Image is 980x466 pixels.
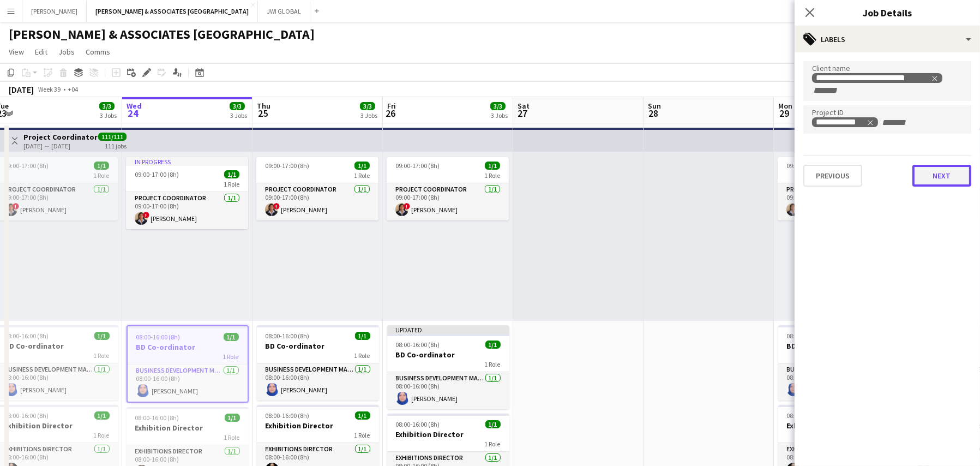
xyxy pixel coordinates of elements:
button: JWI GLOBAL [258,1,310,22]
span: Thu [257,101,270,111]
h1: [PERSON_NAME] & ASSOCIATES [GEOGRAPHIC_DATA] [9,26,315,43]
a: Jobs [54,45,79,59]
div: +04 [68,85,78,93]
span: ! [143,212,149,218]
span: 1/1 [94,332,110,340]
div: Labels [795,26,980,52]
app-card-role: Business Development Manager1/108:00-16:00 (8h)[PERSON_NAME] [257,363,379,401]
app-job-card: 08:00-16:00 (8h)1/1BD Co-ordinator1 RoleBusiness Development Manager1/108:00-16:00 (8h)[PERSON_NAME] [257,325,379,401]
span: 28 [646,107,661,120]
div: 3 Jobs [100,111,117,120]
div: 09:00-17:00 (8h)1/11 RoleProject Coordinator1/109:00-17:00 (8h)![PERSON_NAME] [387,157,509,220]
h3: Job Details [795,5,980,20]
span: 1/1 [94,411,110,420]
app-card-role: Business Development Manager1/108:00-16:00 (8h)[PERSON_NAME] [778,363,900,401]
app-card-role: Business Development Manager1/108:00-16:00 (8h)[PERSON_NAME] [128,365,248,402]
h3: Exhibition Director [127,423,249,433]
span: 09:00-17:00 (8h) [135,170,179,178]
span: 1 Role [94,431,110,439]
delete-icon: Remove tag [930,74,939,82]
app-card-role: Project Coordinator1/109:00-17:00 (8h)![PERSON_NAME] [256,183,378,220]
span: 09:00-17:00 (8h) [786,162,831,170]
div: In progress09:00-17:00 (8h)1/11 RoleProject Coordinator1/109:00-17:00 (8h)![PERSON_NAME] [126,157,248,229]
span: 08:00-16:00 (8h) [266,411,310,420]
span: 1/1 [355,411,370,420]
span: Sun [648,101,661,111]
span: 1 Role [484,171,500,180]
app-card-role: Project Coordinator1/109:00-17:00 (8h)![PERSON_NAME] [778,183,900,220]
div: 08:00-16:00 (8h)1/1BD Co-ordinator1 RoleBusiness Development Manager1/108:00-16:00 (8h)[PERSON_NAME] [127,325,249,403]
app-job-card: Updated08:00-16:00 (8h)1/1BD Co-ordinator1 RoleBusiness Development Manager1/108:00-16:00 (8h)[PE... [387,325,509,409]
span: 1/1 [485,162,500,170]
span: 1/1 [225,414,240,422]
div: 3 Jobs [230,111,247,120]
span: 1 Role [93,171,109,180]
button: Previous [803,165,862,187]
span: Comms [86,47,110,57]
app-card-role: Project Coordinator1/109:00-17:00 (8h)![PERSON_NAME] [126,192,248,229]
span: 1/1 [224,170,239,178]
span: 1 Role [354,351,370,360]
span: 08:00-16:00 (8h) [787,332,831,340]
span: 3/3 [360,102,375,110]
span: ! [13,203,19,210]
span: 3/3 [99,102,115,110]
h3: BD Co-ordinator [128,342,248,352]
span: 1/1 [485,420,501,428]
app-job-card: 09:00-17:00 (8h)1/11 RoleProject Coordinator1/109:00-17:00 (8h)![PERSON_NAME] [778,157,900,220]
span: 08:00-16:00 (8h) [5,411,49,420]
delete-icon: Remove tag [865,118,874,127]
h3: BD Co-ordinator [387,350,509,360]
span: ! [404,203,410,210]
span: 1 Role [94,351,110,360]
span: 1/1 [355,332,370,340]
a: Comms [81,45,115,59]
span: 1 Role [354,431,370,439]
span: 08:00-16:00 (8h) [396,420,440,428]
h3: BD Co-ordinator [257,341,379,351]
div: 111 jobs [105,141,127,150]
span: 08:00-16:00 (8h) [266,332,310,340]
span: 29 [777,107,792,120]
span: 1/1 [485,340,501,349]
div: AJ-EE-009453 [816,118,874,127]
span: 24 [125,107,142,120]
a: Edit [31,45,52,59]
span: 25 [255,107,270,120]
input: + Label [881,118,927,128]
span: 08:00-16:00 (8h) [787,411,831,420]
span: 1 Role [485,360,501,368]
h3: Exhibition Director [257,421,379,431]
span: 1 Role [224,433,240,441]
button: [PERSON_NAME] & ASSOCIATES [GEOGRAPHIC_DATA] [87,1,258,22]
app-job-card: 09:00-17:00 (8h)1/11 RoleProject Coordinator1/109:00-17:00 (8h)![PERSON_NAME] [256,157,378,220]
span: View [9,47,24,57]
span: Edit [35,47,47,57]
div: [DATE] [9,84,34,95]
span: 1 Role [224,180,239,188]
div: Updated [387,325,509,334]
app-card-role: Project Coordinator1/109:00-17:00 (8h)![PERSON_NAME] [387,183,509,220]
span: 1 Role [485,440,501,448]
span: Sat [518,101,530,111]
div: [DATE] → [DATE] [23,142,98,150]
span: ! [273,203,280,210]
div: 3 Jobs [491,111,508,120]
h3: BD Co-ordinator [778,341,900,351]
app-card-role: Business Development Manager1/108:00-16:00 (8h)[PERSON_NAME] [387,372,509,409]
span: 08:00-16:00 (8h) [136,333,181,341]
span: 26 [386,107,396,120]
a: View [4,45,28,59]
h3: Project Coordinator [23,132,98,142]
span: 1 Role [223,353,239,361]
app-job-card: 08:00-16:00 (8h)1/1BD Co-ordinator1 RoleBusiness Development Manager1/108:00-16:00 (8h)[PERSON_NAME] [778,325,900,401]
span: 09:00-17:00 (8h) [265,162,309,170]
h3: Exhibition Director [387,429,509,439]
span: Fri [387,101,396,111]
button: [PERSON_NAME] [22,1,87,22]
